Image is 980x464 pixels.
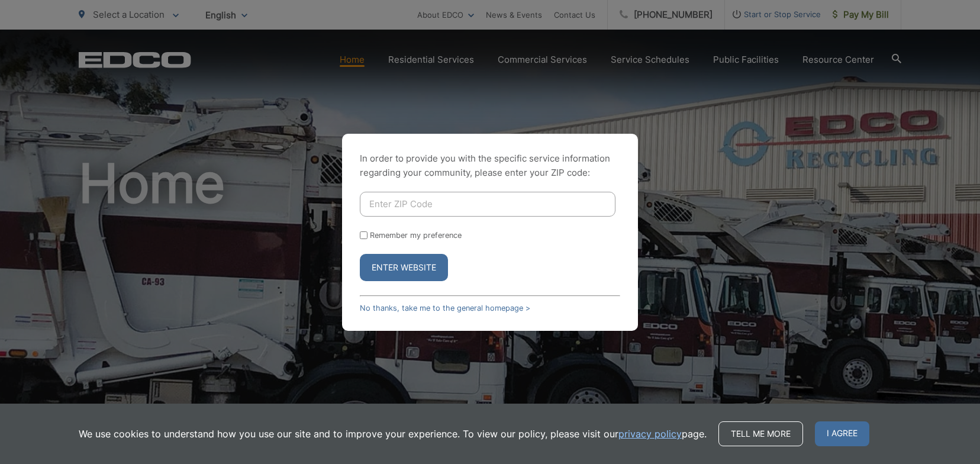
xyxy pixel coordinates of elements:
p: In order to provide you with the specific service information regarding your community, please en... [360,152,620,180]
a: Tell me more [718,421,803,446]
label: Remember my preference [370,231,462,240]
span: I agree [815,421,869,446]
a: No thanks, take me to the general homepage > [360,304,530,312]
a: privacy policy [618,427,682,441]
input: Enter ZIP Code [360,192,615,217]
button: Enter Website [360,254,448,281]
p: We use cookies to understand how you use our site and to improve your experience. To view our pol... [79,427,707,441]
